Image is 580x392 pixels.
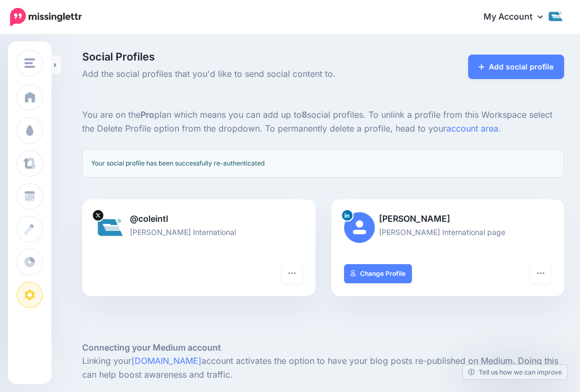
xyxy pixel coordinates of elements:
[468,55,564,79] a: Add social profile
[131,355,201,366] a: [DOMAIN_NAME]
[82,67,398,81] span: Add the social profiles that you'd like to send social content to.
[82,354,564,382] p: Linking your account activates the option to have your blog posts re-published on Medium. Doing t...
[82,341,564,354] h5: Connecting your Medium account
[344,212,552,226] p: [PERSON_NAME]
[140,109,154,120] b: Pro
[82,149,564,178] div: Your social profile has been successfully re-authenticated
[344,212,375,243] img: user_default_image.png
[10,8,82,26] img: Missinglettr
[302,109,307,120] b: 8
[344,264,412,283] a: Change Profile
[82,51,398,62] span: Social Profiles
[344,226,552,238] p: [PERSON_NAME] International page
[473,4,564,30] a: My Account
[95,212,303,226] p: @coleintl
[95,226,303,238] p: [PERSON_NAME] International
[446,123,498,134] a: account area
[24,58,35,68] img: menu.png
[463,365,567,379] a: Tell us how we can improve
[95,212,126,243] img: pJGyh5iQ-9339.jpg
[82,108,564,136] p: You are on the plan which means you can add up to social profiles. To unlink a profile from this ...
